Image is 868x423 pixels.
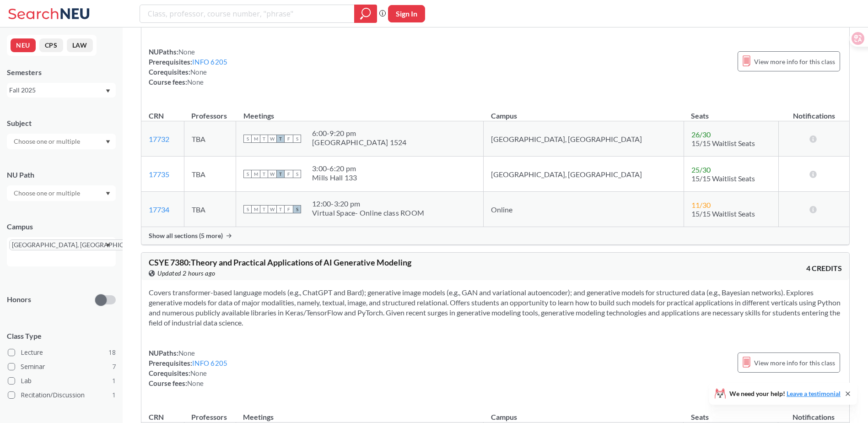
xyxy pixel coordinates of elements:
[754,357,835,369] span: View more info for this class
[9,188,86,199] input: Choose one or multiple
[754,56,835,67] span: View more info for this class
[691,139,755,147] span: 15/15 Waitlist Seats
[106,244,110,247] svg: Dropdown arrow
[293,170,301,178] span: S
[11,38,36,52] button: NEU
[260,205,268,213] span: T
[149,111,164,121] div: CRN
[312,138,407,147] div: [GEOGRAPHIC_DATA] 1524
[8,361,116,373] label: Seminar
[684,102,778,121] th: Seats
[312,173,357,182] div: Mills Hall 133
[778,102,849,121] th: Notifications
[184,192,236,227] td: TBA
[729,390,841,397] span: We need your help!
[108,347,116,358] span: 18
[293,205,301,213] span: S
[787,390,841,397] a: Leave a testimonial
[192,58,227,66] a: INFO 6205
[106,192,110,195] svg: Dropdown arrow
[484,192,684,227] td: Online
[268,205,276,213] span: W
[141,227,849,244] div: Show all sections (5 more)
[178,349,195,357] span: None
[285,135,293,143] span: F
[8,389,116,401] label: Recitation/Discussion
[354,5,377,23] div: magnifying glass
[149,170,169,179] a: 17735
[9,239,155,250] span: [GEOGRAPHIC_DATA], [GEOGRAPHIC_DATA]X to remove pill
[276,170,285,178] span: T
[149,412,164,422] div: CRN
[312,164,357,173] div: 3:00 - 6:20 pm
[149,287,842,328] section: Covers transformer-based language models (e.g., ChatGPT and Bard); generative image models (e.g.,...
[184,102,236,121] th: Professors
[7,222,116,232] div: Campus
[252,205,260,213] span: M
[236,102,484,121] th: Meetings
[252,170,260,178] span: M
[684,403,778,423] th: Seats
[243,170,252,178] span: S
[312,199,424,208] div: 12:00 - 3:20 pm
[149,135,169,143] a: 17732
[484,102,684,121] th: Campus
[149,232,223,240] span: Show all sections (5 more)
[778,403,849,423] th: Notifications
[184,157,236,192] td: TBA
[691,209,755,218] span: 15/15 Waitlist Seats
[285,205,293,213] span: F
[149,47,227,87] div: NUPaths: Prerequisites: Corequisites: Course fees:
[112,376,116,386] span: 1
[312,129,407,138] div: 6:00 - 9:20 pm
[691,130,711,139] span: 26 / 30
[691,165,711,174] span: 25 / 30
[236,403,483,423] th: Meetings
[7,170,116,180] div: NU Path
[187,379,204,387] span: None
[252,135,260,143] span: M
[112,390,116,400] span: 1
[149,205,169,214] a: 17734
[276,205,285,213] span: T
[7,134,116,149] div: Dropdown arrow
[190,369,207,377] span: None
[243,205,252,213] span: S
[39,38,63,52] button: CPS
[260,170,268,178] span: T
[184,121,236,157] td: TBA
[268,135,276,143] span: W
[484,157,684,192] td: [GEOGRAPHIC_DATA], [GEOGRAPHIC_DATA]
[157,268,216,278] span: Updated 2 hours ago
[276,135,285,143] span: T
[268,170,276,178] span: W
[293,135,301,143] span: S
[806,263,842,273] span: 4 CREDITS
[7,237,116,266] div: [GEOGRAPHIC_DATA], [GEOGRAPHIC_DATA]X to remove pillDropdown arrow
[190,68,207,76] span: None
[184,403,236,423] th: Professors
[192,359,227,367] a: INFO 6205
[312,208,424,217] div: Virtual Space- Online class ROOM
[691,174,755,183] span: 15/15 Waitlist Seats
[7,294,31,305] p: Honors
[147,6,348,22] input: Class, professor, course number, "phrase"
[8,375,116,387] label: Lab
[388,5,425,22] button: Sign In
[106,140,110,144] svg: Dropdown arrow
[106,89,110,93] svg: Dropdown arrow
[243,135,252,143] span: S
[360,7,371,20] svg: magnifying glass
[8,347,116,358] label: Lecture
[285,170,293,178] span: F
[9,85,105,95] div: Fall 2025
[149,257,411,267] span: CSYE 7380 : Theory and Practical Applications of AI Generative Modeling
[7,331,116,341] span: Class Type
[484,121,684,157] td: [GEOGRAPHIC_DATA], [GEOGRAPHIC_DATA]
[187,78,204,86] span: None
[178,48,195,56] span: None
[9,136,86,147] input: Choose one or multiple
[67,38,93,52] button: LAW
[112,362,116,372] span: 7
[260,135,268,143] span: T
